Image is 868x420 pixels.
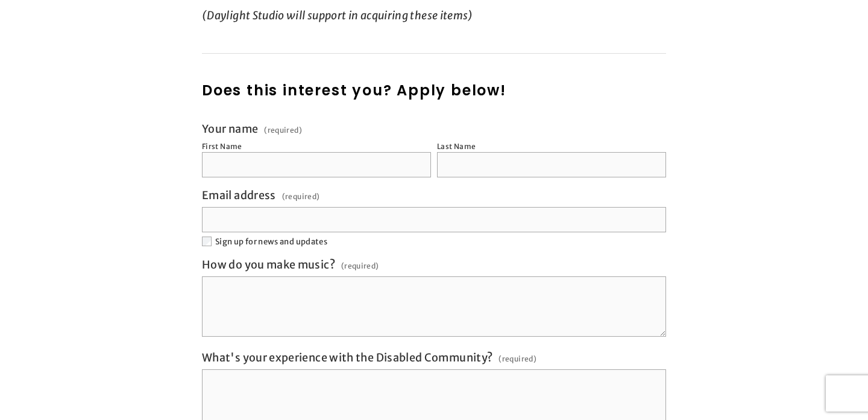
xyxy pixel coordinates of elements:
span: (required) [341,258,379,274]
div: Last Name [437,142,476,151]
span: (required) [264,127,302,134]
div: First Name [202,142,242,151]
span: Your name [202,122,258,136]
span: How do you make music? [202,258,335,272]
span: Email address [202,188,276,202]
span: Sign up for news and updates [215,237,327,247]
input: Sign up for news and updates [202,237,212,246]
span: (required) [282,188,320,205]
span: (required) [498,351,536,367]
span: What's your experience with the Disabled Community? [202,351,492,364]
em: (Daylight Studio will support in acquiring these items) [202,8,473,22]
h2: Does this interest you? Apply below! [202,80,666,101]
